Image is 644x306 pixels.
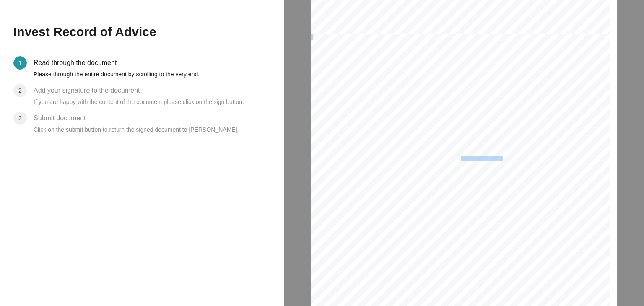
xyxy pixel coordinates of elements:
div: Add your signature to the document [34,84,147,97]
div: If you are happy with the content of the document please click on the sign button. [34,97,271,112]
div: Click on the submit button to return the signed document to [PERSON_NAME]. [34,125,271,139]
span: [PERSON_NAME] [461,156,501,161]
span: [PERSON_NAME] [327,156,369,161]
span: 3 [18,115,22,122]
span: 2 [18,87,22,94]
span: 1 [18,60,22,66]
span: c. I have suggested seeking advice from another appropriately qualified provider. [334,8,513,13]
div: Please through the entire document by scrolling to the very end. [34,70,271,84]
span: 8 / 9 [456,16,466,21]
div: Read through the document [34,56,123,70]
h2: Invest Record of Advice [13,24,271,40]
div: Submit document [34,112,93,125]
